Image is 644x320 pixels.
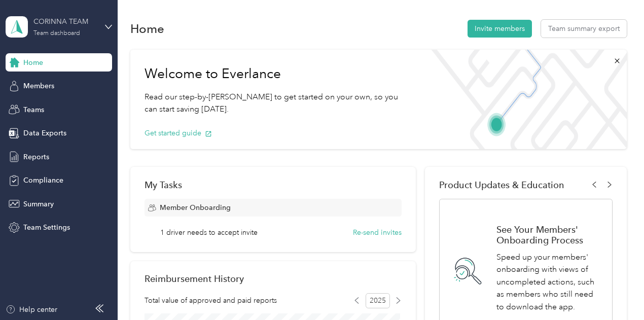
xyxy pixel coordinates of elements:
[353,227,402,238] button: Re-send invites
[23,81,54,91] span: Members
[6,304,57,315] button: Help center
[23,199,54,209] span: Summary
[145,273,244,284] h2: Reimbursement History
[23,152,49,162] span: Reports
[23,57,43,68] span: Home
[145,66,409,82] h1: Welcome to Everlance
[145,295,277,306] span: Total value of approved and paid reports
[496,251,601,313] p: Speed up your members' onboarding with views of uncompleted actions, such as members who still ne...
[145,91,409,116] p: Read our step-by-[PERSON_NAME] to get started on your own, so you can start saving [DATE].
[23,222,70,233] span: Team Settings
[145,180,402,190] div: My Tasks
[439,180,564,190] span: Product Updates & Education
[587,263,644,320] iframe: Everlance-gr Chat Button Frame
[23,128,66,138] span: Data Exports
[160,227,258,238] span: 1 driver needs to accept invite
[23,104,44,115] span: Teams
[33,16,97,27] div: CORINNA TEAM
[130,23,164,34] h1: Home
[23,175,63,186] span: Compliance
[468,20,532,38] button: Invite members
[366,293,390,308] span: 2025
[33,30,80,37] div: Team dashboard
[145,128,212,138] button: Get started guide
[496,224,601,245] h1: See Your Members' Onboarding Process
[423,50,626,149] img: Welcome to everlance
[160,202,231,213] span: Member Onboarding
[541,20,627,38] button: Team summary export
